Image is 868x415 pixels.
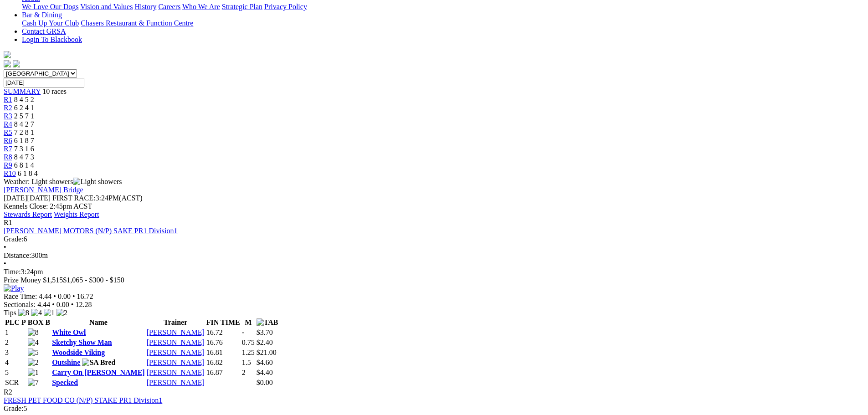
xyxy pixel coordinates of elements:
a: [PERSON_NAME] [147,338,205,346]
a: R8 [4,153,12,161]
div: 6 [4,235,864,243]
span: 2 5 7 1 [14,112,34,120]
td: 16.76 [206,338,241,347]
span: 8 4 2 7 [14,120,34,128]
a: R3 [4,112,12,120]
span: [DATE] [4,194,27,202]
a: White Owl [52,328,86,336]
img: 1 [28,369,39,377]
span: Weather: Light showers [4,178,122,185]
a: Chasers Restaurant & Function Centre [81,19,193,27]
div: Kennels Close: 2:45pm ACST [4,202,864,210]
span: 4.44 [39,292,51,300]
span: 7 2 8 1 [14,128,34,136]
span: 16.72 [77,292,93,300]
th: Name [51,318,145,327]
a: [PERSON_NAME] [147,379,205,386]
span: 0.00 [56,301,69,308]
a: [PERSON_NAME] [147,359,205,366]
span: Race Time: [4,292,37,300]
th: Trainer [146,318,205,327]
a: Login To Blackbook [22,36,82,43]
img: 4 [28,338,39,347]
a: [PERSON_NAME] Bridge [4,186,83,194]
text: 1.25 [242,348,255,356]
span: P [21,318,26,326]
a: Woodside Viking [52,348,105,356]
span: 4.44 [37,301,50,308]
span: • [71,301,74,308]
a: Cash Up Your Club [22,19,79,27]
td: SCR [5,378,26,387]
img: 8 [28,328,39,337]
text: - [242,328,244,336]
span: $3.70 [257,328,273,336]
a: R6 [4,137,12,144]
text: 2 [242,369,246,376]
span: $4.60 [257,359,273,366]
span: B [45,318,50,326]
a: R10 [4,169,16,177]
span: 7 3 1 6 [14,145,34,153]
a: Stewards Report [4,210,52,218]
span: Grade: [4,405,24,412]
a: [PERSON_NAME] [147,348,205,356]
a: R9 [4,161,12,169]
span: • [53,292,56,300]
td: 16.87 [206,368,241,377]
a: We Love Our Dogs [22,3,78,10]
a: Contact GRSA [22,27,66,35]
span: 6 8 1 4 [14,161,34,169]
span: Tips [4,309,16,317]
a: R1 [4,96,12,103]
span: 6 1 8 7 [14,137,34,144]
span: 6 2 4 1 [14,104,34,112]
span: $2.40 [257,338,273,346]
span: R7 [4,145,12,153]
span: R2 [4,104,12,112]
a: Privacy Policy [264,3,307,10]
a: R4 [4,120,12,128]
span: 0.00 [58,292,71,300]
span: Time: [4,268,21,276]
td: 5 [5,368,26,377]
span: R1 [4,219,12,226]
td: 3 [5,348,26,357]
img: SA Bred [82,359,115,367]
span: 3:24PM(ACST) [52,194,143,202]
th: M [241,318,255,327]
span: Grade: [4,235,24,243]
span: 8 4 5 2 [14,96,34,103]
td: 16.72 [206,328,241,337]
img: 2 [28,359,39,367]
span: • [52,301,55,308]
div: 300m [4,251,864,260]
span: Distance: [4,251,31,259]
img: 1 [44,309,55,317]
th: FIN TIME [206,318,241,327]
span: $21.00 [257,348,277,356]
input: Select date [4,78,84,87]
span: • [4,260,6,267]
span: 8 4 7 3 [14,153,34,161]
div: About [22,3,864,11]
span: PLC [5,318,20,326]
img: Light showers [73,178,122,186]
span: BOX [28,318,44,326]
span: [DATE] [4,194,51,202]
a: [PERSON_NAME] [147,328,205,336]
a: Strategic Plan [222,3,262,10]
a: SUMMARY [4,87,41,95]
a: Carry On [PERSON_NAME] [52,369,145,376]
span: • [4,243,6,251]
a: [PERSON_NAME] [147,369,205,376]
span: R5 [4,128,12,136]
td: 2 [5,338,26,347]
img: 4 [31,309,42,317]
